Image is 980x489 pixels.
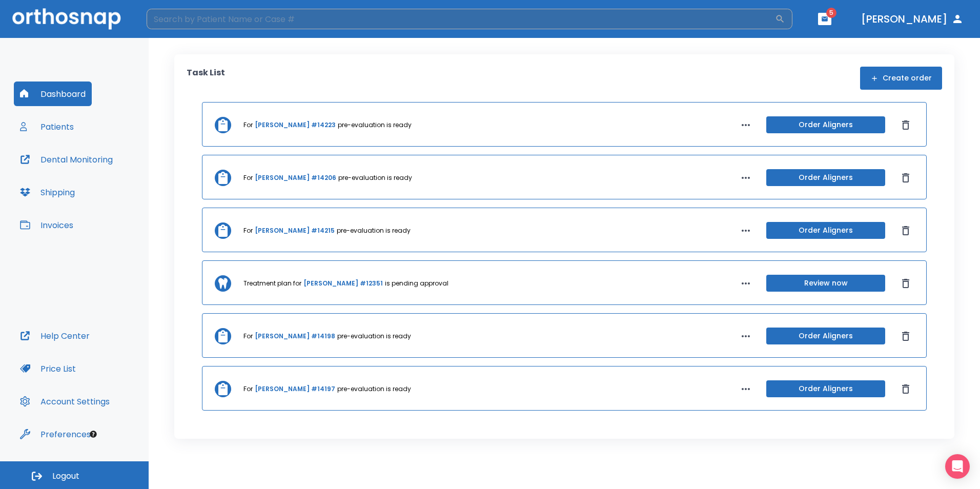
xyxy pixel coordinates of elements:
p: For [243,332,253,341]
p: Task List [187,67,225,90]
p: For [243,226,253,235]
button: Dismiss [897,275,914,292]
button: Dismiss [897,170,914,186]
p: For [243,120,253,130]
button: Dismiss [897,328,914,344]
button: Order Aligners [766,116,885,133]
button: Dismiss [897,381,914,397]
div: Tooltip anchor [89,430,98,439]
a: [PERSON_NAME] #14197 [255,384,335,394]
button: Dismiss [897,117,914,133]
button: Account Settings [14,389,116,414]
a: [PERSON_NAME] #14223 [255,120,336,130]
button: Shipping [14,180,81,205]
img: Orthosnap [12,8,121,29]
a: [PERSON_NAME] #12351 [303,279,383,288]
button: Order Aligners [766,380,885,397]
button: Order Aligners [766,169,885,186]
input: Search by Patient Name or Case # [147,9,775,29]
button: Dashboard [14,81,92,106]
a: [PERSON_NAME] #14198 [255,332,335,341]
div: Open Intercom Messenger [945,454,970,479]
span: Logout [52,471,79,482]
p: pre-evaluation is ready [337,384,411,394]
p: pre-evaluation is ready [338,120,412,130]
button: Price List [14,356,82,381]
button: [PERSON_NAME] [857,10,968,28]
button: Order Aligners [766,222,885,239]
button: Invoices [14,213,79,237]
button: Order Aligners [766,328,885,344]
span: 5 [826,8,836,18]
p: For [243,384,253,394]
button: Review now [766,275,885,292]
button: Dismiss [897,222,914,239]
button: Patients [14,114,80,139]
p: pre-evaluation is ready [337,332,411,341]
p: pre-evaluation is ready [338,173,412,182]
p: For [243,173,253,182]
a: [PERSON_NAME] #14206 [255,173,336,182]
p: pre-evaluation is ready [337,226,411,235]
a: [PERSON_NAME] #14215 [255,226,335,235]
button: Create order [860,67,942,90]
p: is pending approval [385,279,448,288]
button: Help Center [14,323,96,348]
button: Preferences [14,422,97,446]
p: Treatment plan for [243,279,301,288]
button: Dental Monitoring [14,147,119,172]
